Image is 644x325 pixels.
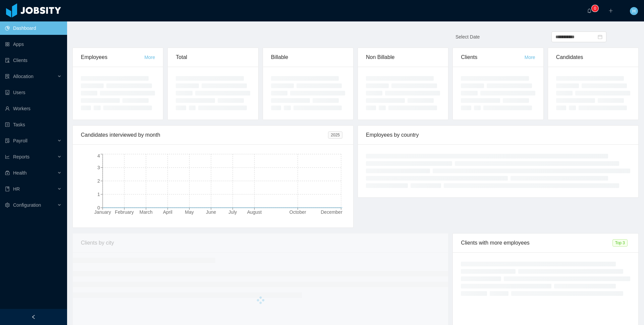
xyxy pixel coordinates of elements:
[140,209,153,215] tspan: March
[5,38,62,51] a: icon: appstoreApps
[176,48,250,67] div: Total
[366,126,630,144] div: Employees by country
[97,205,100,210] tspan: 0
[5,21,62,35] a: icon: pie-chartDashboard
[13,138,28,143] span: Payroll
[81,48,144,67] div: Employees
[556,48,630,67] div: Candidates
[5,74,10,79] i: icon: solution
[366,48,440,67] div: Non Billable
[525,55,535,60] a: More
[247,209,262,215] tspan: August
[608,8,613,13] i: icon: plus
[13,170,26,176] span: Health
[185,209,194,215] tspan: May
[13,74,34,79] span: Allocation
[612,239,628,247] span: Top 3
[81,126,328,144] div: Candidates interviewed by month
[97,178,100,184] tspan: 2
[592,5,598,12] sup: 0
[97,165,100,170] tspan: 3
[328,131,342,139] span: 2025
[271,48,345,67] div: Billable
[94,209,111,215] tspan: January
[461,48,524,67] div: Clients
[5,203,10,207] i: icon: setting
[163,209,172,215] tspan: April
[97,192,100,197] tspan: 1
[598,35,602,39] i: icon: calendar
[321,209,342,215] tspan: December
[5,171,10,175] i: icon: medicine-box
[13,202,41,208] span: Configuration
[5,86,62,99] a: icon: robotUsers
[13,186,20,192] span: HR
[5,54,62,67] a: icon: auditClients
[5,187,10,191] i: icon: book
[5,102,62,115] a: icon: userWorkers
[632,7,636,15] span: H
[206,209,216,215] tspan: June
[587,8,592,13] i: icon: bell
[115,209,134,215] tspan: February
[5,138,10,143] i: icon: file-protect
[289,209,306,215] tspan: October
[97,153,100,158] tspan: 4
[5,154,10,159] i: icon: line-chart
[455,34,480,40] span: Select Date
[5,118,62,131] a: icon: profileTasks
[13,154,30,159] span: Reports
[144,55,155,60] a: More
[228,209,237,215] tspan: July
[461,234,612,252] div: Clients with more employees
